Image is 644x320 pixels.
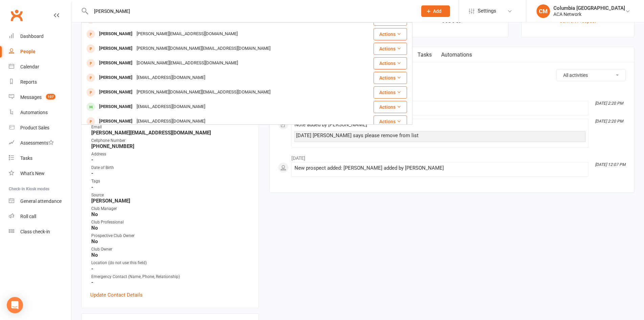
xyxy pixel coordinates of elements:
div: [PERSON_NAME][DOMAIN_NAME][EMAIL_ADDRESS][DOMAIN_NAME] [135,44,272,54]
strong: [PHONE_NUMBER] [91,143,250,149]
input: Search... [89,6,412,16]
div: [PERSON_NAME][DOMAIN_NAME][EMAIL_ADDRESS][DOMAIN_NAME] [135,87,272,97]
a: Automations [436,47,477,63]
a: Tasks [413,47,436,63]
div: Club Professional [91,219,250,226]
div: Roll call [20,214,36,219]
div: New prospect added: [PERSON_NAME] added by [PERSON_NAME] [294,165,586,171]
div: Reports [20,79,37,85]
span: Settings [478,3,496,19]
div: Open Intercom Messenger [7,297,23,313]
button: Actions [374,28,407,40]
a: Reports [9,74,71,90]
div: Columbia [GEOGRAPHIC_DATA] [553,5,625,11]
a: Calendar [9,59,71,74]
div: People [20,49,35,54]
span: 107 [46,94,55,100]
strong: - [91,279,250,285]
div: Messages [20,94,42,100]
div: Email [91,124,250,130]
button: Actions [374,86,407,99]
div: Club Manager [91,206,250,212]
div: [PERSON_NAME] [97,44,135,54]
strong: - [91,184,250,190]
div: Status changed from Guest to Not Interested [294,104,586,110]
div: CM [536,4,550,18]
div: [EMAIL_ADDRESS][DOMAIN_NAME] [135,102,207,112]
div: Calendar [20,64,39,69]
a: Dashboard [9,29,71,44]
a: What's New [9,166,71,181]
div: General attendance [20,198,62,204]
button: Actions [374,43,407,55]
button: Actions [374,101,407,113]
div: Emergency Contact (Name, Phone, Relationship) [91,274,250,280]
div: Tags [91,178,250,185]
strong: No [91,238,250,244]
div: [EMAIL_ADDRESS][DOMAIN_NAME] [135,116,207,126]
div: [PERSON_NAME][EMAIL_ADDRESS][DOMAIN_NAME] [135,29,240,39]
div: Never [402,17,502,24]
div: [PERSON_NAME] [97,116,135,126]
a: People [9,44,71,59]
div: Assessments [20,140,54,146]
strong: - [91,266,250,272]
strong: [PERSON_NAME] [91,198,250,204]
a: General attendance kiosk mode [9,194,71,209]
strong: - [91,157,250,163]
li: [DATE] [278,151,626,162]
div: What's New [20,171,45,176]
div: Dashboard [20,34,44,39]
div: [PERSON_NAME] [97,73,135,83]
li: [DATE] [278,90,626,101]
strong: - [91,170,250,176]
div: Date of Birth [91,165,250,171]
div: [PERSON_NAME] [97,58,135,68]
div: Note added by [PERSON_NAME] [294,122,586,128]
div: Cellphone Number [91,137,250,144]
a: Update Contact Details [90,291,143,299]
strong: [PERSON_NAME][EMAIL_ADDRESS][DOMAIN_NAME] [91,130,250,136]
a: Roll call [9,209,71,224]
div: Location (do not use this field) [91,260,250,266]
div: [DOMAIN_NAME][EMAIL_ADDRESS][DOMAIN_NAME] [135,58,240,68]
div: [DATE] [PERSON_NAME] says please remove from list [296,133,584,138]
button: Actions [374,115,407,128]
div: ACA Network [553,11,625,17]
div: Source [91,192,250,198]
span: Add [433,8,442,14]
i: [DATE] 12:07 PM [595,162,625,167]
div: Class check-in [20,229,50,234]
div: [EMAIL_ADDRESS][DOMAIN_NAME] [135,73,207,83]
div: [PERSON_NAME] [97,29,135,39]
strong: No [91,225,250,231]
button: Actions [374,57,407,69]
a: Messages 107 [9,90,71,105]
i: [DATE] 2:20 PM [595,119,623,124]
button: Add [421,5,450,17]
div: Prospective Club Owner [91,233,250,239]
div: [PERSON_NAME] [97,87,135,97]
button: Actions [374,72,407,84]
h3: Activity [278,69,626,80]
a: Tasks [9,151,71,166]
div: [PERSON_NAME] [97,102,135,112]
div: Address [91,151,250,157]
div: Club Owner [91,246,250,253]
div: Product Sales [20,125,49,130]
strong: No [91,252,250,258]
a: Class kiosk mode [9,224,71,239]
a: Assessments [9,135,71,151]
div: Automations [20,110,48,115]
strong: No [91,211,250,217]
div: Tasks [20,155,32,161]
a: Clubworx [8,7,25,24]
a: Product Sales [9,120,71,135]
i: [DATE] 2:20 PM [595,101,623,106]
a: Automations [9,105,71,120]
